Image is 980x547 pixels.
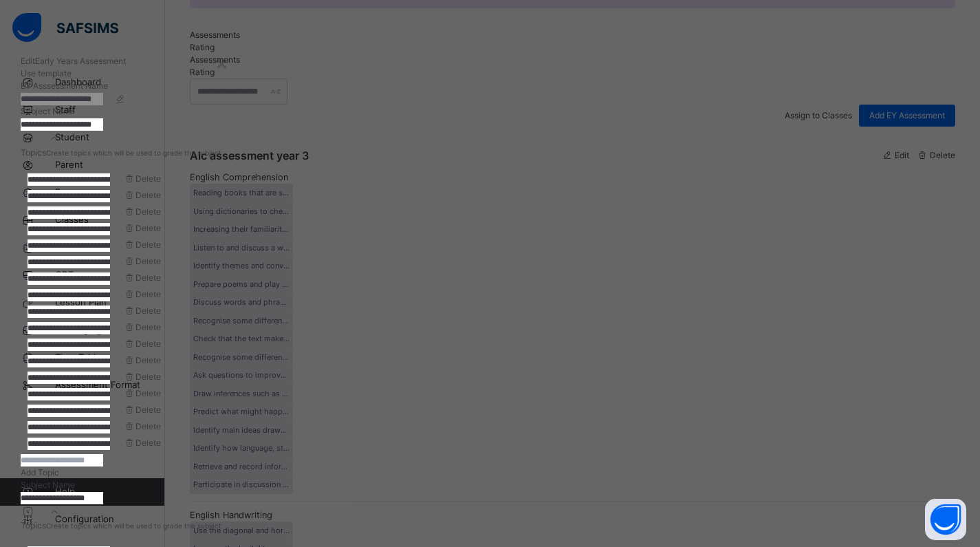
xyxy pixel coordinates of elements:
[49,506,61,517] i: arrow
[49,133,61,143] i: arrow
[135,289,161,299] span: Delete
[135,206,161,217] span: Delete
[21,467,59,478] span: Add Topic
[21,520,46,530] span: Topics
[135,388,161,398] span: Delete
[135,223,161,233] span: Delete
[135,405,161,415] span: Delete
[21,131,35,147] div: Only traits without subtraits can be deleted
[135,438,161,448] span: Delete
[21,105,221,479] div: [object Object]
[135,372,161,382] span: Delete
[21,504,35,520] div: Only traits without subtraits can be deleted
[215,48,228,77] div: ×
[46,149,221,157] span: Create topics which will be used to grade the subject
[21,81,108,91] label: EY Asssessment Name
[21,68,72,78] span: Use template
[135,173,161,184] span: Delete
[135,322,161,332] span: Delete
[135,421,161,431] span: Delete
[135,256,161,266] span: Delete
[46,522,221,530] span: Create topics which will be used to grade the subject
[21,147,46,158] span: Topics
[21,106,75,116] span: Subject Name
[135,190,161,200] span: Delete
[925,499,966,540] button: Open asap
[135,305,161,316] span: Delete
[135,272,161,283] span: Delete
[135,339,161,349] span: Delete
[21,56,126,66] span: Edit Early Years Assessment
[21,480,75,490] span: Subject Name
[135,239,161,250] span: Delete
[135,355,161,365] span: Delete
